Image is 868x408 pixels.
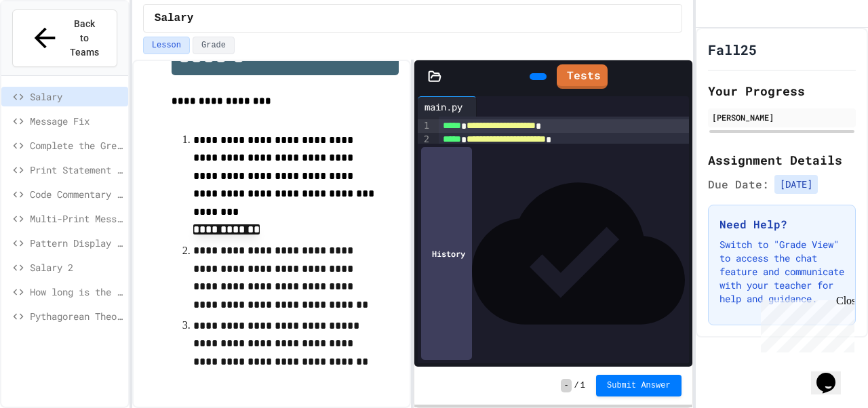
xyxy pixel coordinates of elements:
[557,64,608,89] a: Tests
[418,96,477,117] div: main.py
[418,133,431,146] div: 2
[811,354,854,394] iframe: chat widget
[596,375,682,396] button: Submit Answer
[708,40,757,59] h1: Fall25
[155,10,194,26] span: Salary
[561,379,571,392] span: -
[5,5,94,86] div: Chat with us now!Close
[68,17,100,60] span: Back to Teams
[30,236,123,250] span: Pattern Display Challenge
[708,176,769,192] span: Due Date:
[30,138,123,152] span: Complete the Greeting
[708,150,856,169] h2: Assignment Details
[30,114,123,128] span: Message Fix
[708,81,856,100] h2: Your Progress
[755,295,854,352] iframe: chat widget
[719,216,844,232] h3: Need Help?
[30,309,123,323] span: Pythagorean Theorem
[418,119,431,133] div: 1
[30,211,123,226] span: Multi-Print Message
[774,175,818,194] span: [DATE]
[719,238,844,306] p: Switch to "Grade View" to access the chat feature and communicate with your teacher for help and ...
[421,147,472,360] div: History
[712,111,852,123] div: [PERSON_NAME]
[30,187,123,201] span: Code Commentary Creator
[30,260,123,274] span: Salary 2
[30,285,123,299] span: How long is the message?
[607,380,671,391] span: Submit Answer
[580,380,585,391] span: 1
[30,163,123,177] span: Print Statement Repair
[143,37,190,54] button: Lesson
[418,100,469,114] div: main.py
[193,37,235,54] button: Grade
[30,89,123,104] span: Salary
[574,380,579,391] span: /
[12,9,117,67] button: Back to Teams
